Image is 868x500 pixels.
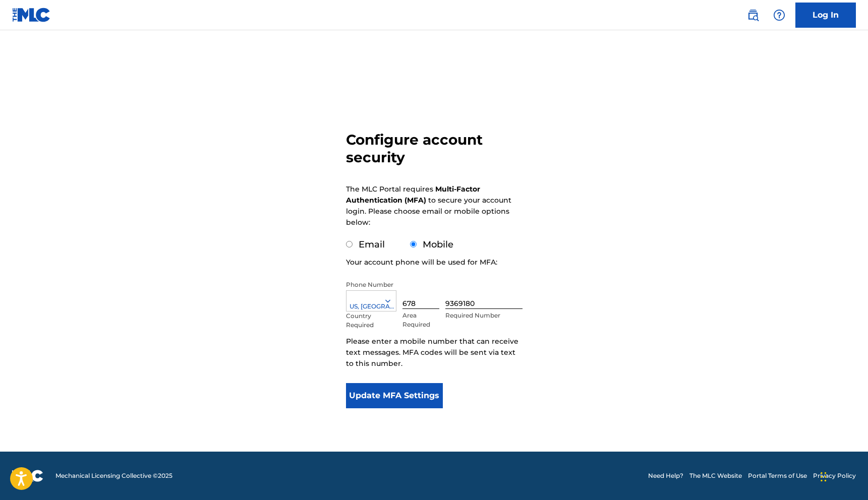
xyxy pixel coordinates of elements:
img: MLC Logo [12,8,51,22]
img: logo [12,470,43,482]
a: Log In [795,3,856,28]
strong: Multi-Factor Authentication (MFA) [346,184,480,205]
img: help [773,9,785,21]
a: The MLC Website [689,471,742,480]
label: Email [359,239,385,250]
img: search [747,9,759,21]
p: Country Required [346,311,379,330]
a: Privacy Policy [813,471,856,480]
label: Mobile [423,239,453,250]
div: US, [GEOGRAPHIC_DATA] +1 [346,302,396,311]
span: Mechanical Licensing Collective © 2025 [55,471,172,480]
p: Your account phone will be used for MFA: [346,257,497,268]
p: Required Number [445,311,522,320]
p: Please enter a mobile number that can receive text messages. MFA codes will be sent via text to t... [346,336,523,369]
a: Public Search [743,5,763,25]
a: Need Help? [648,471,683,480]
p: The MLC Portal requires to secure your account login. Please choose email or mobile options below: [346,183,511,228]
h3: Configure account security [346,131,523,166]
div: Drag [821,462,827,492]
div: Help [769,5,789,25]
button: Update MFA Settings [346,383,443,408]
p: Area Required [402,311,440,329]
a: Portal Terms of Use [748,471,807,480]
iframe: Chat Widget [818,452,868,500]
